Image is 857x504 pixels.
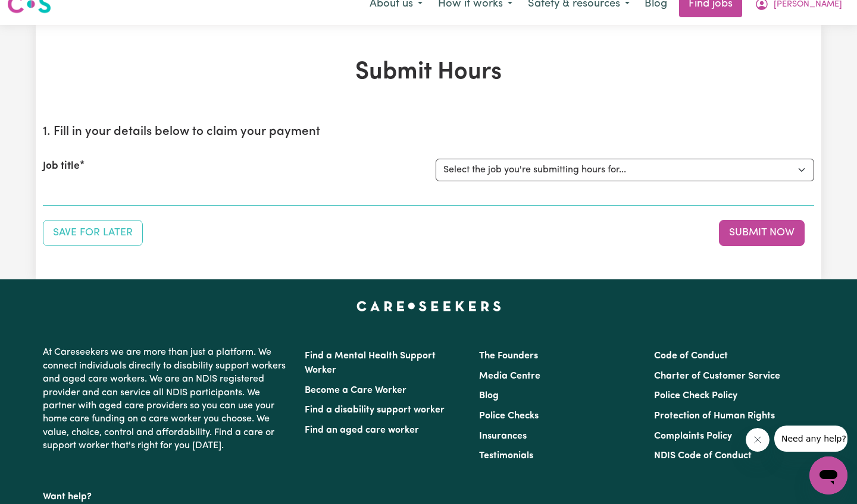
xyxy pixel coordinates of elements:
label: Job title [43,159,80,174]
a: Police Checks [479,411,539,421]
a: Testimonials [479,451,533,461]
a: Find a Mental Health Support Worker [305,351,436,375]
iframe: Close message [746,428,770,452]
a: Protection of Human Rights [654,411,775,421]
a: The Founders [479,351,538,361]
a: Find an aged care worker [305,426,419,435]
a: Insurances [479,431,527,441]
a: NDIS Code of Conduct [654,451,752,461]
a: Complaints Policy [654,431,732,441]
h1: Submit Hours [43,58,814,87]
a: Media Centre [479,371,540,381]
h2: 1. Fill in your details below to claim your payment [43,125,814,140]
a: Careseekers home page [356,301,501,310]
p: Want help? [43,486,290,503]
iframe: Message from company [774,426,847,452]
a: Blog [479,391,499,401]
button: Save your job report [43,220,143,246]
a: Become a Care Worker [305,386,406,395]
a: Code of Conduct [654,351,728,361]
a: Police Check Policy [654,391,737,401]
iframe: Button to launch messaging window [809,456,847,494]
button: Submit your job report [719,220,805,246]
a: Charter of Customer Service [654,371,780,381]
a: Find a disability support worker [305,405,445,415]
p: At Careseekers we are more than just a platform. We connect individuals directly to disability su... [43,341,290,457]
